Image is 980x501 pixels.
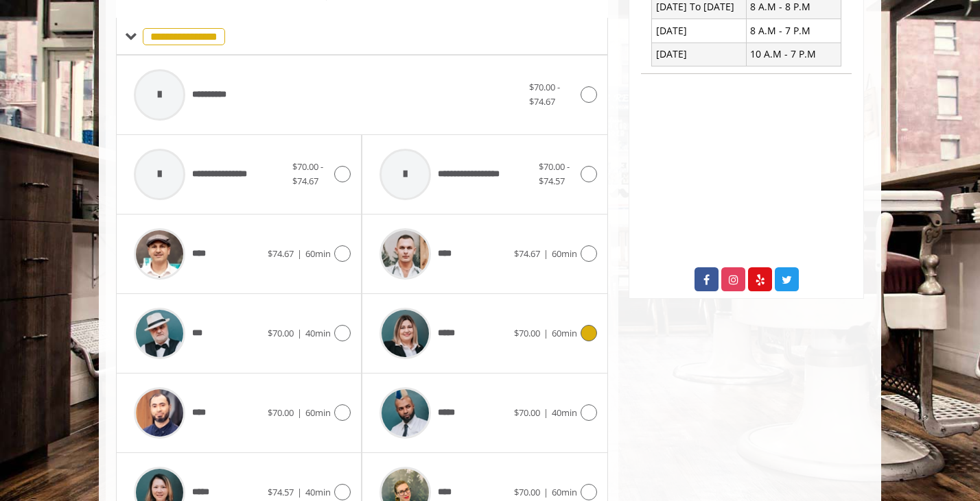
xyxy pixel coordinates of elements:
[297,406,302,419] span: |
[746,42,841,66] td: 10 A.M - 7 P.M
[514,327,540,339] span: $70.00
[268,327,294,339] span: $70.00
[305,486,331,498] span: 40min
[529,81,560,108] span: $70.00 - $74.67
[552,406,577,419] span: 40min
[652,19,747,42] td: [DATE]
[305,247,331,260] span: 60min
[552,486,577,498] span: 60min
[544,327,548,339] span: |
[652,42,747,66] td: [DATE]
[746,19,841,42] td: 8 A.M - 7 P.M
[552,247,577,260] span: 60min
[539,160,570,187] span: $70.00 - $74.57
[544,247,548,260] span: |
[305,406,331,419] span: 60min
[305,327,331,339] span: 40min
[514,406,540,419] span: $70.00
[268,486,294,498] span: $74.57
[544,406,548,419] span: |
[297,327,302,339] span: |
[297,486,302,498] span: |
[552,327,577,339] span: 60min
[268,247,294,260] span: $74.67
[297,247,302,260] span: |
[514,486,540,498] span: $70.00
[268,406,294,419] span: $70.00
[292,160,323,187] span: $70.00 - $74.67
[514,247,540,260] span: $74.67
[544,486,548,498] span: |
